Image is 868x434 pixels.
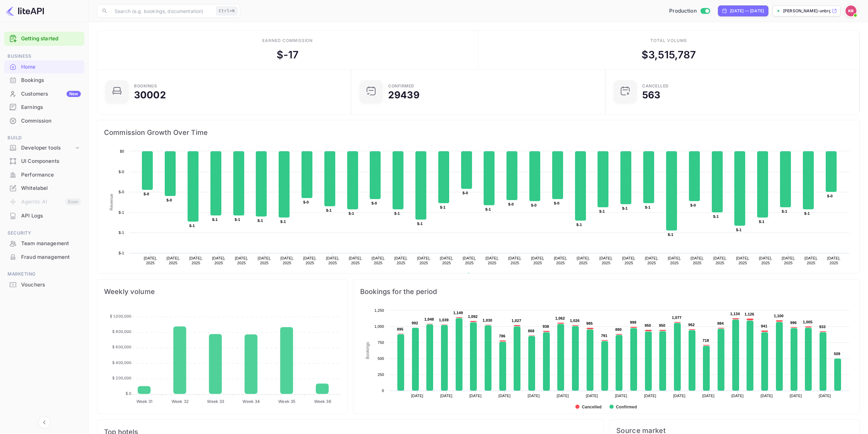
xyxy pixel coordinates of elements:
div: Earnings [21,103,81,111]
div: UI Components [21,157,81,165]
img: LiteAPI logo [5,5,44,16]
div: Fraud management [4,251,84,264]
div: API Logs [21,212,81,220]
div: Home [21,63,81,71]
a: CustomersNew [4,87,84,100]
button: Collapse navigation [38,416,50,429]
div: Bookings [134,84,157,88]
a: UI Components [4,155,84,167]
div: Developer tools [4,142,84,154]
div: Performance [4,168,84,182]
a: Fraud management [4,251,84,263]
div: 563 [642,90,660,100]
div: Team management [21,240,81,248]
div: [DATE] — [DATE] [730,8,764,14]
div: Bookings [21,76,81,84]
a: Bookings [4,74,84,86]
div: Fraud management [21,253,81,261]
span: Security [4,229,84,237]
p: [PERSON_NAME]-unbrg.[PERSON_NAME]... [783,8,830,14]
div: CANCELLED [642,84,669,88]
div: Switch to Sandbox mode [666,7,712,15]
a: Commission [4,114,84,127]
div: API Logs [4,209,84,223]
a: Whitelabel [4,182,84,194]
span: Marketing [4,270,84,278]
div: Click to change the date range period [718,5,768,16]
div: Ctrl+K [216,6,237,15]
div: Developer tools [21,144,74,152]
div: 30002 [134,90,166,100]
div: New [67,91,81,97]
div: 29439 [388,90,420,100]
img: Kobus Roux [845,5,856,16]
div: Getting started [4,32,84,46]
div: Confirmed [388,84,414,88]
div: Performance [21,171,81,179]
div: Bookings [4,74,84,87]
a: Performance [4,168,84,181]
div: Whitelabel [4,182,84,195]
a: Earnings [4,101,84,113]
span: Production [669,7,697,15]
div: Commission [21,117,81,125]
a: Home [4,60,84,73]
a: API Logs [4,209,84,222]
div: Home [4,60,84,74]
div: Customers [21,90,81,98]
span: Business [4,53,84,60]
a: Vouchers [4,278,84,291]
a: Getting started [21,35,81,43]
div: Team management [4,237,84,250]
div: Whitelabel [21,184,81,192]
div: Vouchers [4,278,84,292]
div: Vouchers [21,281,81,289]
div: Earnings [4,101,84,114]
span: Build [4,134,84,142]
a: Team management [4,237,84,250]
input: Search (e.g. bookings, documentation) [111,4,214,18]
